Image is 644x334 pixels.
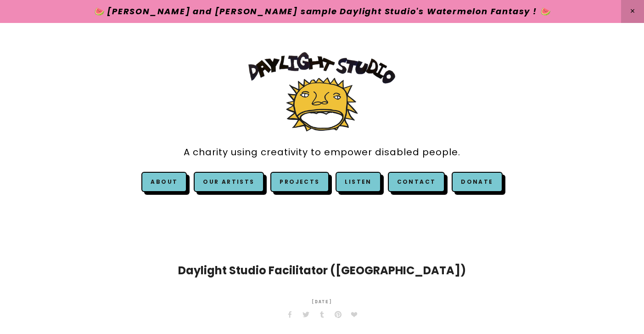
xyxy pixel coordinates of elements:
img: Daylight Studio [248,52,395,131]
a: Projects [270,172,329,192]
a: A charity using creativity to empower disabled people. [184,142,460,163]
a: About [151,178,178,186]
a: Contact [388,172,445,192]
time: [DATE] [311,293,333,311]
a: Listen [345,178,371,186]
a: Our Artists [194,172,263,192]
a: Donate [452,172,502,192]
h1: Daylight Studio Facilitator ([GEOGRAPHIC_DATA]) [146,262,499,279]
